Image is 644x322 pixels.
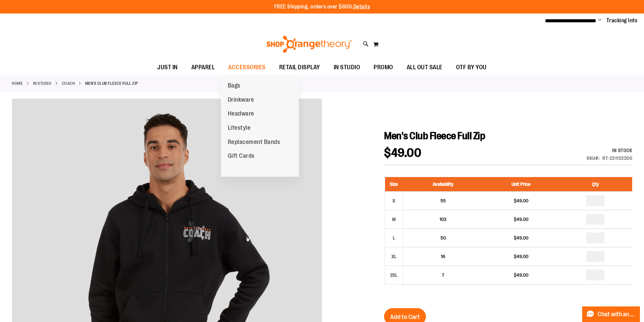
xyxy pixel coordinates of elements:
span: Lifestyle [228,124,251,133]
span: RETAIL DISPLAY [279,60,320,75]
span: Add to Cart [390,313,420,321]
div: $49.00 [486,234,555,241]
div: L [389,233,399,243]
div: Availability [587,147,632,154]
span: 50 [440,235,446,241]
span: $49.00 [384,146,421,160]
div: M [389,214,399,224]
div: $49.00 [486,272,555,278]
button: Account menu [598,17,601,24]
span: Replacement Bands [228,139,280,147]
th: Availability [403,177,483,192]
button: Chat with an Expert [582,306,640,322]
span: Drinkware [228,96,254,105]
span: ACCESSORIES [228,60,266,75]
span: 16 [441,254,445,259]
span: 7 [442,272,444,278]
span: ALL OUT SALE [407,60,443,75]
div: $49.00 [486,216,555,223]
strong: SKU [587,155,600,161]
th: Qty [559,177,632,192]
span: PROMO [374,60,393,75]
span: Headware [228,110,254,119]
div: $49.00 [486,253,555,260]
span: IN STUDIO [334,60,360,75]
a: Tracking Info [606,17,638,24]
span: 103 [439,217,447,222]
span: OTF BY YOU [456,60,487,75]
div: S [389,196,399,206]
span: 55 [440,198,446,203]
th: Unit Price [483,177,558,192]
span: JUST IN [157,60,178,75]
a: Details [353,4,370,10]
span: Men's Club Fleece Full Zip [384,130,485,142]
div: XL [389,251,399,262]
p: FREE Shipping, orders over $600. [274,3,370,11]
span: Bags [228,82,240,91]
span: Chat with an Expert [598,311,636,318]
a: Home [12,80,23,86]
a: IN STUDIO [33,80,52,86]
a: Coach [62,80,75,86]
div: 2XL [389,270,399,280]
span: Gift Cards [228,152,255,161]
div: In stock [587,147,632,154]
div: RT-231123200 [602,155,632,162]
strong: Men's Club Fleece Full Zip [85,80,138,86]
img: Shop Orangetheory [265,36,353,53]
th: Size [385,177,403,192]
span: APPAREL [191,60,215,75]
div: $49.00 [486,197,555,204]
